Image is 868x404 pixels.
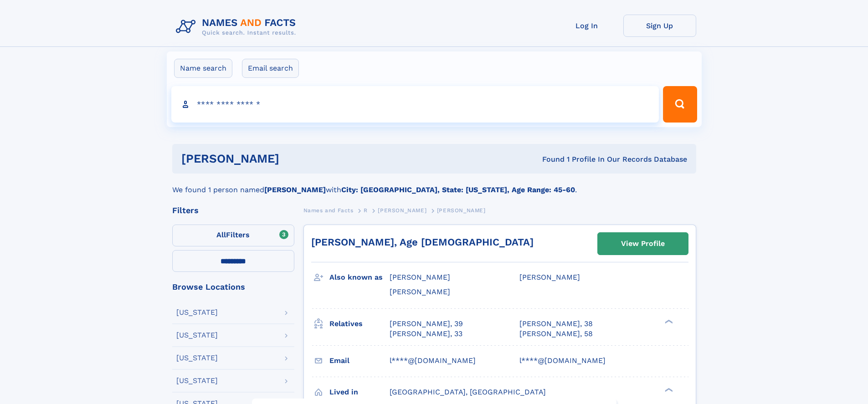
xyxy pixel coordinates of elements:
[519,329,593,339] a: [PERSON_NAME], 58
[172,206,294,215] div: Filters
[264,185,326,194] b: [PERSON_NAME]
[176,309,218,316] div: [US_STATE]
[176,354,218,362] div: [US_STATE]
[171,86,659,123] input: search input
[621,233,665,254] div: View Profile
[329,316,390,332] h3: Relatives
[378,205,426,216] a: [PERSON_NAME]
[519,273,580,281] span: [PERSON_NAME]
[181,153,411,164] h1: [PERSON_NAME]
[519,319,593,329] a: [PERSON_NAME], 38
[364,205,368,216] a: R
[329,384,390,400] h3: Lived in
[172,15,303,39] img: Logo Names and Facts
[176,377,218,384] div: [US_STATE]
[311,236,534,248] a: [PERSON_NAME], Age [DEMOGRAPHIC_DATA]
[437,207,486,214] span: [PERSON_NAME]
[176,332,218,339] div: [US_STATE]
[303,205,354,216] a: Names and Facts
[598,233,688,255] a: View Profile
[663,318,673,324] div: ❯
[242,59,299,78] label: Email search
[663,387,673,393] div: ❯
[329,270,390,285] h3: Also known as
[623,15,696,37] a: Sign Up
[364,207,368,214] span: R
[390,329,462,339] a: [PERSON_NAME], 33
[663,86,697,123] button: Search Button
[411,154,687,164] div: Found 1 Profile In Our Records Database
[390,319,463,329] a: [PERSON_NAME], 39
[216,230,226,239] span: All
[329,353,390,368] h3: Email
[341,185,575,194] b: City: [GEOGRAPHIC_DATA], State: [US_STATE], Age Range: 45-60
[172,174,696,195] div: We found 1 person named with .
[390,273,450,281] span: [PERSON_NAME]
[390,287,450,296] span: [PERSON_NAME]
[174,59,232,78] label: Name search
[390,388,546,396] span: [GEOGRAPHIC_DATA], [GEOGRAPHIC_DATA]
[172,283,294,291] div: Browse Locations
[172,225,294,246] label: Filters
[378,207,426,214] span: [PERSON_NAME]
[550,15,623,37] a: Log In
